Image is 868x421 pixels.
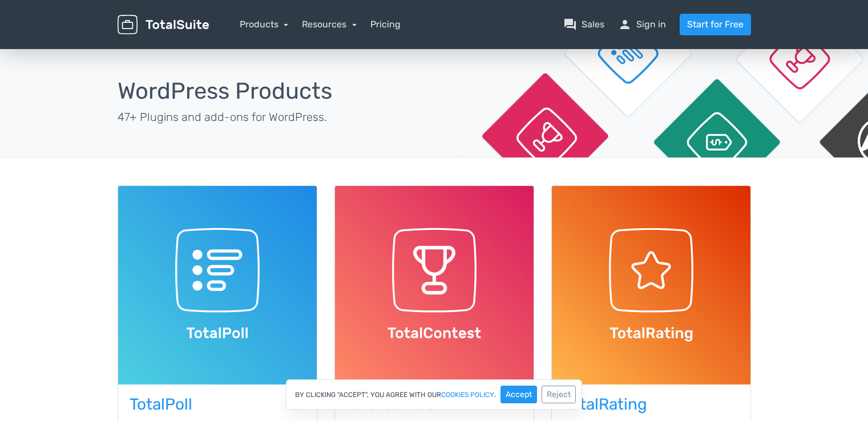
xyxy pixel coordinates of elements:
span: person [618,18,632,31]
img: TotalSuite for WordPress [118,15,209,35]
img: TotalContest WordPress Plugin [335,186,534,384]
a: Start for Free [680,14,751,35]
h3: TotalRating WordPress Plugin [563,396,739,414]
a: personSign in [618,18,666,31]
a: question_answerSales [563,18,604,31]
a: Products [240,19,289,30]
img: TotalPoll WordPress Plugin [118,186,317,384]
button: Accept [500,386,537,403]
p: 47+ Plugins and add-ons for WordPress. [118,108,426,126]
div: By clicking "Accept", you agree with our . [286,379,582,410]
h3: TotalPoll WordPress Plugin [130,396,305,414]
a: Pricing [370,18,401,31]
button: Reject [542,386,576,403]
img: TotalRating WordPress Plugin [552,186,750,384]
a: cookies policy [441,391,494,398]
h1: WordPress Products [118,79,426,104]
h3: TotalContest WordPress Plugin [346,396,522,414]
a: Resources [302,19,357,30]
span: question_answer [563,18,577,31]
